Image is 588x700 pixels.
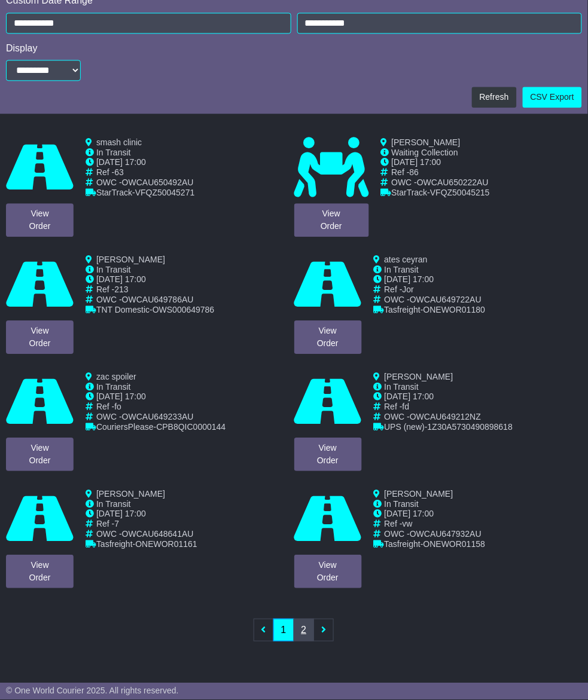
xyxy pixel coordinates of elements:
td: - [96,539,197,549]
span: VFQZ50045215 [430,188,490,197]
span: vw [403,519,413,528]
span: [PERSON_NAME] [96,489,165,499]
span: smash clinic [96,137,142,147]
span: CPB8QIC0000144 [156,422,226,432]
a: ViewOrder [294,555,362,588]
span: [DATE] 17:00 [385,509,434,518]
td: Ref - [96,402,226,412]
span: In Transit [385,382,419,392]
button: Refresh [472,87,517,108]
td: - [96,422,226,432]
a: ViewOrder [6,555,74,588]
span: Tasfreight [385,305,421,314]
span: [DATE] 17:00 [96,274,146,284]
span: In Transit [385,265,419,274]
span: UPS (new) [385,422,425,432]
span: [PERSON_NAME] [392,137,461,147]
span: TNT Domestic [96,305,150,314]
span: [DATE] 17:00 [385,392,434,401]
a: CSV Export [523,87,582,108]
td: OWC - [392,178,490,188]
span: Jor [403,285,414,294]
span: [DATE] 17:00 [96,157,146,167]
td: Ref - [385,285,486,295]
span: OWCAU648641AU [122,529,194,539]
span: StarTrack [96,188,132,197]
span: OWCAU650492AU [122,178,194,187]
span: In Transit [96,382,131,392]
span: [DATE] 17:00 [392,157,441,167]
span: VFQZ50045271 [135,188,195,197]
span: OWCAU649212NZ [410,412,481,421]
td: Ref - [392,167,490,178]
td: Ref - [96,285,214,295]
span: In Transit [96,265,131,274]
a: ViewOrder [294,438,362,471]
span: [DATE] 17:00 [96,509,146,518]
span: fd [403,402,410,411]
a: 1 [273,619,294,641]
span: ONEWOR01161 [135,539,197,549]
div: Display [6,42,582,54]
span: OWCAU650222AU [417,178,489,187]
span: Tasfreight [385,539,421,549]
td: - [385,539,486,549]
span: [PERSON_NAME] [96,255,165,264]
td: OWC - [96,295,214,305]
a: ViewOrder [6,320,74,354]
span: 213 [114,285,128,294]
span: © One World Courier 2025. All rights reserved. [6,686,179,696]
span: [DATE] 17:00 [96,392,146,401]
span: In Transit [96,148,131,157]
span: [DATE] 17:00 [385,274,434,284]
td: OWC - [96,178,194,188]
span: ONEWOR01158 [424,539,485,549]
a: 2 [294,619,315,641]
span: 63 [114,167,124,177]
span: In Transit [96,499,131,509]
td: - [96,188,194,198]
td: Ref - [96,167,194,178]
td: Ref - [96,519,197,529]
span: 1Z30A5730490898618 [428,422,513,432]
td: Ref - [385,519,486,529]
td: OWC - [385,295,486,305]
td: - [385,305,486,315]
a: ViewOrder [294,320,362,354]
td: - [392,188,490,198]
span: OWCAU649722AU [410,295,482,304]
span: OWS000649786 [153,305,215,314]
td: OWC - [385,412,513,422]
span: 7 [114,519,119,528]
span: Waiting Collection [392,148,459,157]
span: ates ceyran [385,255,428,264]
span: fo [114,402,121,411]
span: 86 [410,167,419,177]
a: ViewOrder [6,438,74,471]
span: [PERSON_NAME] [385,489,453,499]
td: - [96,305,214,315]
span: [PERSON_NAME] [385,372,453,381]
td: OWC - [385,529,486,539]
span: OWCAU649233AU [122,412,194,421]
td: - [385,422,513,432]
span: OWCAU649786AU [122,295,194,304]
span: CouriersPlease [96,422,154,432]
a: ViewOrder [294,203,369,237]
td: OWC - [96,412,226,422]
span: zac spoiler [96,372,136,381]
span: In Transit [385,499,419,509]
td: OWC - [96,529,197,539]
span: StarTrack [392,188,428,197]
span: OWCAU647932AU [410,529,482,539]
td: Ref - [385,402,513,412]
span: Tasfreight [96,539,133,549]
span: ONEWOR01180 [424,305,485,314]
a: ViewOrder [6,203,74,237]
